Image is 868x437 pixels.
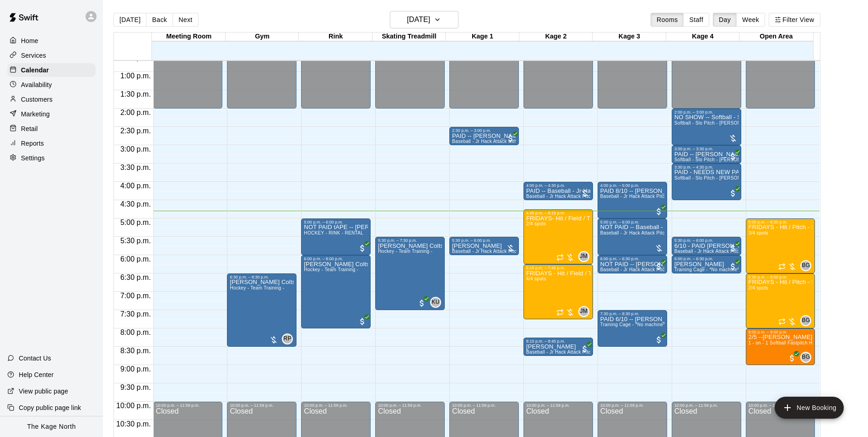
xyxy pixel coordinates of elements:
[600,403,664,408] div: 10:00 p.m. – 11:59 p.m.
[452,128,516,133] div: 2:30 p.m. – 3:00 p.m.
[580,307,588,316] span: JM
[118,347,153,355] span: 8:30 p.m.
[446,33,519,41] div: Kage 1
[674,175,808,180] span: Softball - Slo Pitch - [PERSON_NAME] Fed Pitching Machine
[7,122,96,136] div: Retail
[118,328,153,336] span: 8:00 p.m.
[802,261,810,270] span: BG
[749,285,769,290] span: 2/4 spots filled
[523,338,593,356] div: 8:15 p.m. – 8:45 p.m.: Matt Laurie
[7,151,96,165] a: Settings
[593,33,666,41] div: Kage 3
[506,134,515,143] span: All customers have paid
[674,165,739,169] div: 3:30 p.m. – 4:30 p.m.
[600,311,664,316] div: 7:30 p.m. – 8:30 p.m.
[600,183,664,188] div: 4:00 p.m. – 5:00 p.m.
[526,276,546,281] span: 4/4 spots filled
[746,328,815,365] div: 8:00 p.m. – 9:00 p.m.: 2/5 --Matt Laurie
[728,244,738,253] span: All customers have paid
[378,403,442,408] div: 10:00 p.m. – 11:59 p.m.
[674,267,739,272] span: Training Cage - *No machine*
[118,273,153,281] span: 6:30 p.m.
[600,230,774,235] span: Baseball - Jr Hack Attack Pitching Machine - Perfect for all ages and skill levels!
[600,322,665,327] span: Training Cage - *No machine*
[146,13,173,27] button: Back
[417,299,426,308] span: All customers have paid
[769,13,820,27] button: Filter View
[526,221,546,226] span: 2/4 spots filled
[804,352,811,363] span: Brittani Goettsch
[118,182,153,190] span: 4:00 p.m.
[113,13,146,27] button: [DATE]
[526,350,700,355] span: Baseball - Jr Hack Attack Pitching Machine - Perfect for all ages and skill levels!
[674,157,808,162] span: Softball - Slo Pitch - [PERSON_NAME] Fed Pitching Machine
[749,275,813,279] div: 6:30 p.m. – 8:00 p.m.
[728,189,738,198] span: All customers have paid
[118,127,153,135] span: 2:30 p.m.
[19,354,51,363] p: Contact Us
[654,207,663,216] span: All customers have paid
[449,237,519,255] div: 5:30 p.m. – 6:00 p.m.: Baseball - Jr Hack Attack Pitching Machine - Perfect for all ages and skil...
[800,260,811,271] div: Brittani Goettsch
[582,306,589,317] span: J.D. McGivern
[21,80,52,89] p: Availability
[746,218,815,273] div: 5:00 p.m. – 6:30 p.m.: FRIDAYS - Hit / Pitch - Softball Program - 10U-13U
[452,403,516,408] div: 10:00 p.m. – 11:59 p.m.
[118,255,153,263] span: 6:00 p.m.
[226,33,299,41] div: Gym
[173,13,198,27] button: Next
[749,330,813,334] div: 8:00 p.m. – 9:00 p.m.
[21,95,53,104] p: Customers
[7,107,96,121] a: Marketing
[21,51,46,60] p: Services
[739,33,813,41] div: Open Area
[666,33,739,41] div: Kage 4
[651,13,684,27] button: Rooms
[598,310,667,347] div: 7:30 p.m. – 8:30 p.m.: PAID 6/10 -- Dave Reid
[523,182,593,200] div: 4:00 p.m. – 4:30 p.m.: PAID -- Baseball - Jr Hack Attack Pitching Machine - Perfect for all ages ...
[578,251,589,262] div: J.D. McGivern
[19,387,68,396] p: View public page
[7,78,96,92] a: Availability
[672,145,741,164] div: 3:00 p.m. – 3:30 p.m.: PAID -- Paula Wright
[7,93,96,106] a: Customers
[21,153,45,163] p: Settings
[118,310,153,318] span: 7:30 p.m.
[674,257,739,261] div: 6:00 p.m. – 6:30 p.m.
[118,145,153,153] span: 3:00 p.m.
[598,182,667,218] div: 4:00 p.m. – 5:00 p.m.: PAID 8/10 -- Joanna Poweska
[114,420,153,428] span: 10:30 p.m.
[778,263,786,270] span: Recurring event
[118,365,153,373] span: 9:00 p.m.
[230,275,294,279] div: 6:30 p.m. – 8:30 p.m.
[582,251,589,262] span: J.D. McGivern
[7,63,96,77] div: Calendar
[526,211,590,215] div: 4:45 p.m. – 6:15 p.m.
[674,110,739,115] div: 2:00 p.m. – 3:00 p.m.
[118,292,153,300] span: 7:00 p.m.
[775,397,844,419] button: add
[118,90,153,98] span: 1:30 p.m.
[674,249,848,254] span: Baseball - Jr Hack Attack Pitching Machine - Perfect for all ages and skill levels!
[654,335,663,344] span: All customers have paid
[523,264,593,319] div: 6:15 p.m. – 7:45 p.m.: FRIDAYS - Hit / Field / Throw - Baseball Program - 7U-9U
[430,297,441,308] div: Kyle Unitas
[358,244,367,253] span: All customers have paid
[600,194,774,199] span: Baseball - Jr Hack Attack Pitching Machine - Perfect for all ages and skill levels!
[118,72,153,80] span: 1:00 p.m.
[230,403,294,408] div: 10:00 p.m. – 11:59 p.m.
[434,297,441,308] span: Kyle Unitas
[7,34,96,48] a: Home
[21,109,50,119] p: Marketing
[299,33,372,41] div: Rink
[749,230,769,235] span: 3/4 spots filled
[378,249,432,254] span: Hockey - Team Training -
[118,383,153,391] span: 9:30 p.m.
[358,317,367,326] span: All customers have paid
[672,255,741,273] div: 6:00 p.m. – 6:30 p.m.: James Whalen
[556,254,564,261] span: Recurring event
[7,137,96,150] a: Reports
[526,194,700,199] span: Baseball - Jr Hack Attack Pitching Machine - Perfect for all ages and skill levels!
[452,249,626,254] span: Baseball - Jr Hack Attack Pitching Machine - Perfect for all ages and skill levels!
